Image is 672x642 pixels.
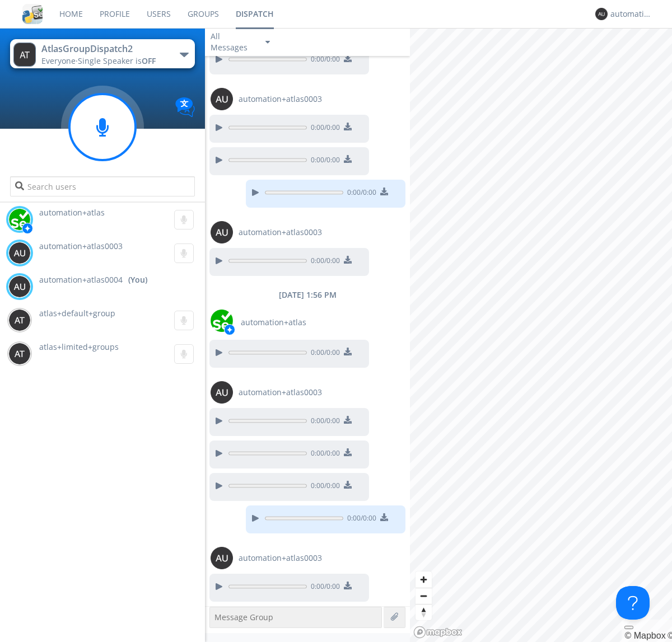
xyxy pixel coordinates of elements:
[624,626,633,629] button: Toggle attribution
[239,387,322,398] span: automation+atlas0003
[307,348,340,360] span: 0:00 / 0:00
[416,588,432,604] button: Zoom out
[211,221,233,243] img: 373638.png
[241,317,306,328] span: automation+atlas
[39,308,115,318] span: atlas+default+group
[344,481,352,489] img: download media button
[211,310,233,332] img: d2d01cd9b4174d08988066c6d424eccd
[343,188,376,200] span: 0:00 / 0:00
[624,631,665,640] a: Mapbox
[78,55,156,66] span: Single Speaker is
[10,39,194,68] button: AtlasGroupDispatch2Everyone·Single Speaker isOFF
[307,256,340,268] span: 0:00 / 0:00
[416,571,432,588] button: Zoom in
[343,513,376,526] span: 0:00 / 0:00
[10,176,194,196] input: Search users
[413,626,463,639] a: Mapbox logo
[307,481,340,493] span: 0:00 / 0:00
[610,8,652,20] div: automation+atlas0004
[39,274,123,285] span: automation+atlas0004
[175,97,195,117] img: Translation enabled
[416,604,432,620] span: Reset bearing to north
[307,54,340,67] span: 0:00 / 0:00
[13,43,36,67] img: 373638.png
[307,155,340,167] span: 0:00 / 0:00
[22,4,43,24] img: cddb5a64eb264b2086981ab96f4c1ba7
[39,341,119,352] span: atlas+limited+groups
[344,448,352,456] img: download media button
[265,41,270,44] img: caret-down-sm.svg
[128,274,147,285] div: (You)
[8,275,31,298] img: 373638.png
[344,54,352,62] img: download media button
[307,123,340,135] span: 0:00 / 0:00
[142,55,156,66] span: OFF
[416,604,432,620] button: Reset bearing to north
[8,242,31,264] img: 373638.png
[344,348,352,355] img: download media button
[344,416,352,424] img: download media button
[211,381,233,404] img: 373638.png
[205,289,410,301] div: [DATE] 1:56 PM
[8,309,31,331] img: 373638.png
[39,207,105,218] span: automation+atlas
[41,55,167,67] div: Everyone ·
[211,31,255,53] div: All Messages
[39,241,123,251] span: automation+atlas0003
[239,552,322,564] span: automation+atlas0003
[211,88,233,110] img: 373638.png
[595,8,608,20] img: 373638.png
[211,547,233,569] img: 373638.png
[307,582,340,594] span: 0:00 / 0:00
[344,582,352,589] img: download media button
[239,227,322,238] span: automation+atlas0003
[307,448,340,461] span: 0:00 / 0:00
[344,256,352,264] img: download media button
[239,93,322,105] span: automation+atlas0003
[616,586,650,620] iframe: Toggle Customer Support
[41,43,167,55] div: AtlasGroupDispatch2
[8,208,31,231] img: d2d01cd9b4174d08988066c6d424eccd
[380,188,388,195] img: download media button
[307,416,340,428] span: 0:00 / 0:00
[8,343,31,365] img: 373638.png
[344,155,352,163] img: download media button
[344,123,352,130] img: download media button
[380,513,388,521] img: download media button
